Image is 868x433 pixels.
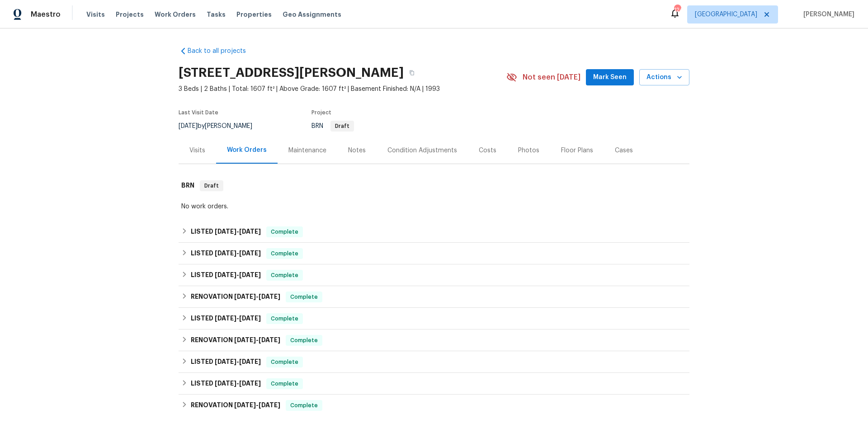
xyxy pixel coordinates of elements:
[179,121,263,132] div: by [PERSON_NAME]
[239,250,261,256] span: [DATE]
[155,10,196,19] span: Work Orders
[191,357,261,367] h6: LISTED
[179,243,689,264] div: LISTED [DATE]-[DATE]Complete
[239,380,261,386] span: [DATE]
[215,358,236,365] span: [DATE]
[267,314,302,323] span: Complete
[287,336,321,345] span: Complete
[215,250,261,256] span: -
[234,337,280,343] span: -
[191,292,280,302] h6: RENOVATION
[267,271,302,280] span: Complete
[201,181,222,190] span: Draft
[518,146,539,155] div: Photos
[179,308,689,329] div: LISTED [DATE]-[DATE]Complete
[561,146,593,155] div: Floor Plans
[348,146,366,155] div: Notes
[179,171,689,200] div: BRN Draft
[179,286,689,308] div: RENOVATION [DATE]-[DATE]Complete
[267,249,302,258] span: Complete
[181,180,194,191] h6: BRN
[267,227,302,236] span: Complete
[191,335,280,346] h6: RENOVATION
[179,68,404,77] h2: [STREET_ADDRESS][PERSON_NAME]
[646,72,682,83] span: Actions
[191,378,261,389] h6: LISTED
[31,10,61,19] span: Maestro
[215,228,261,235] span: -
[331,123,353,129] span: Draft
[311,123,354,129] span: BRN
[191,226,261,237] h6: LISTED
[234,293,256,300] span: [DATE]
[239,358,261,365] span: [DATE]
[215,380,236,386] span: [DATE]
[191,270,261,281] h6: LISTED
[593,72,627,83] span: Mark Seen
[215,250,236,256] span: [DATE]
[239,315,261,321] span: [DATE]
[239,228,261,235] span: [DATE]
[615,146,633,155] div: Cases
[227,146,267,155] div: Work Orders
[191,313,261,324] h6: LISTED
[639,69,689,86] button: Actions
[179,351,689,373] div: LISTED [DATE]-[DATE]Complete
[179,110,218,115] span: Last Visit Date
[215,272,236,278] span: [DATE]
[215,358,261,365] span: -
[215,228,236,235] span: [DATE]
[287,401,321,410] span: Complete
[234,402,256,408] span: [DATE]
[404,65,420,81] button: Copy Address
[239,272,261,278] span: [DATE]
[191,248,261,259] h6: LISTED
[288,146,326,155] div: Maintenance
[267,379,302,388] span: Complete
[179,329,689,351] div: RENOVATION [DATE]-[DATE]Complete
[215,315,261,321] span: -
[387,146,457,155] div: Condition Adjustments
[234,402,280,408] span: -
[179,123,198,129] span: [DATE]
[86,10,105,19] span: Visits
[215,272,261,278] span: -
[259,293,280,300] span: [DATE]
[259,402,280,408] span: [DATE]
[215,380,261,386] span: -
[234,337,256,343] span: [DATE]
[311,110,331,115] span: Project
[695,10,757,19] span: [GEOGRAPHIC_DATA]
[287,292,321,301] span: Complete
[181,202,687,211] div: No work orders.
[523,73,580,82] span: Not seen [DATE]
[116,10,144,19] span: Projects
[179,395,689,416] div: RENOVATION [DATE]-[DATE]Complete
[283,10,341,19] span: Geo Assignments
[586,69,634,86] button: Mark Seen
[207,11,226,18] span: Tasks
[179,373,689,395] div: LISTED [DATE]-[DATE]Complete
[179,85,506,94] span: 3 Beds | 2 Baths | Total: 1607 ft² | Above Grade: 1607 ft² | Basement Finished: N/A | 1993
[179,221,689,243] div: LISTED [DATE]-[DATE]Complete
[259,337,280,343] span: [DATE]
[236,10,272,19] span: Properties
[191,400,280,411] h6: RENOVATION
[479,146,496,155] div: Costs
[674,5,680,14] div: 124
[179,47,265,56] a: Back to all projects
[267,358,302,367] span: Complete
[179,264,689,286] div: LISTED [DATE]-[DATE]Complete
[800,10,854,19] span: [PERSON_NAME]
[234,293,280,300] span: -
[189,146,205,155] div: Visits
[215,315,236,321] span: [DATE]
